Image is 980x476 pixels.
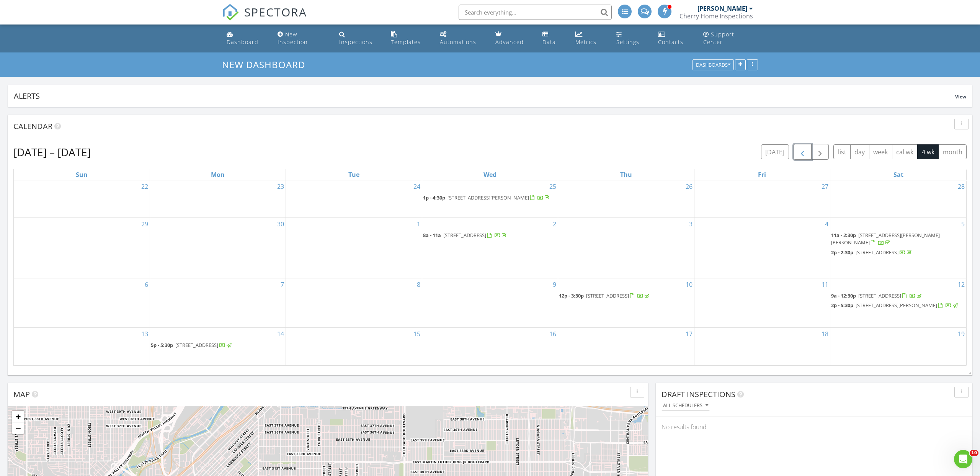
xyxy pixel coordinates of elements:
span: [STREET_ADDRESS][PERSON_NAME] [856,302,937,309]
a: Go to October 14, 2024 [276,328,286,340]
td: Go to October 18, 2024 [694,328,830,365]
div: Support Center [703,31,734,46]
td: Go to October 9, 2024 [422,278,558,328]
a: New Inspection [274,28,330,49]
span: 9a - 12:30p [831,292,856,299]
a: Thursday [619,169,634,180]
td: Go to September 24, 2024 [286,180,422,218]
a: Automations (Advanced) [437,28,486,49]
td: Go to October 13, 2024 [14,328,150,365]
span: Draft Inspections [661,389,735,399]
button: Dashboards [693,60,734,70]
td: Go to October 1, 2024 [286,218,422,278]
a: Go to October 10, 2024 [684,278,694,291]
span: 11a - 2:30p [831,232,856,239]
a: 2p - 2:30p [STREET_ADDRESS] [831,248,965,257]
td: Go to September 30, 2024 [150,218,286,278]
a: 2p - 5:30p [STREET_ADDRESS][PERSON_NAME] [831,301,965,310]
td: Go to October 4, 2024 [694,218,830,278]
a: Go to October 18, 2024 [820,328,830,340]
a: 8a - 11a [STREET_ADDRESS] [423,231,557,240]
div: Metrics [575,38,596,46]
a: Metrics [572,28,608,49]
a: Inspections [336,28,382,49]
span: 2p - 5:30p [831,302,853,309]
a: Saturday [892,169,905,180]
a: 2p - 5:30p [STREET_ADDRESS][PERSON_NAME] [831,302,959,309]
td: Go to October 12, 2024 [830,278,966,328]
a: Friday [756,169,768,180]
div: Settings [616,38,639,46]
button: month [938,144,967,159]
div: Dashboards [696,62,730,68]
td: Go to October 11, 2024 [694,278,830,328]
a: Go to September 25, 2024 [548,180,558,193]
a: Go to October 17, 2024 [684,328,694,340]
a: Go to September 26, 2024 [684,180,694,193]
td: Go to September 26, 2024 [558,180,694,218]
div: Contacts [658,38,683,46]
h2: [DATE] – [DATE] [13,144,91,160]
td: Go to October 2, 2024 [422,218,558,278]
div: No results found [656,417,972,437]
td: Go to September 28, 2024 [830,180,966,218]
a: Sunday [74,169,89,180]
a: Go to October 3, 2024 [688,218,694,230]
td: Go to September 22, 2024 [14,180,150,218]
a: Monday [209,169,226,180]
span: [STREET_ADDRESS] [586,292,629,299]
span: View [955,93,966,100]
button: All schedulers [661,401,710,411]
input: Search everything... [459,5,612,20]
button: 4 wk [917,144,939,159]
a: Go to October 13, 2024 [140,328,150,340]
a: 1p - 4:30p [STREET_ADDRESS][PERSON_NAME] [423,194,551,201]
a: 2p - 2:30p [STREET_ADDRESS] [831,249,913,256]
span: [STREET_ADDRESS][PERSON_NAME][PERSON_NAME] [831,232,940,246]
a: Dashboard [224,28,268,49]
a: 1p - 4:30p [STREET_ADDRESS][PERSON_NAME] [423,193,557,203]
a: 11a - 2:30p [STREET_ADDRESS][PERSON_NAME][PERSON_NAME] [831,232,940,246]
a: Go to October 5, 2024 [960,218,966,230]
div: [PERSON_NAME] [697,5,747,12]
div: Advanced [495,38,524,46]
span: 12p - 3:30p [559,292,584,299]
a: Zoom in [12,411,24,422]
span: SPECTORA [244,4,307,20]
a: Go to September 27, 2024 [820,180,830,193]
button: cal wk [892,144,918,159]
a: Go to October 1, 2024 [415,218,422,230]
a: Wednesday [482,169,498,180]
a: Go to October 19, 2024 [956,328,966,340]
a: Settings [613,28,648,49]
td: Go to October 15, 2024 [286,328,422,365]
a: Zoom out [12,422,24,434]
button: Next [811,144,829,160]
td: Go to October 16, 2024 [422,328,558,365]
a: Go to October 11, 2024 [820,278,830,291]
span: [STREET_ADDRESS] [175,342,218,348]
a: 5p - 5:30p [STREET_ADDRESS] [151,341,285,350]
td: Go to October 3, 2024 [558,218,694,278]
a: Go to October 16, 2024 [548,328,558,340]
a: Go to October 9, 2024 [551,278,558,291]
button: list [833,144,851,159]
a: Tuesday [347,169,361,180]
td: Go to September 29, 2024 [14,218,150,278]
a: 9a - 12:30p [STREET_ADDRESS] [831,292,923,299]
a: New Dashboard [222,58,312,71]
a: Go to September 22, 2024 [140,180,150,193]
a: 8a - 11a [STREET_ADDRESS] [423,232,508,239]
a: Templates [388,28,431,49]
div: Templates [391,38,421,46]
span: Map [13,389,30,399]
td: Go to October 5, 2024 [830,218,966,278]
div: All schedulers [663,403,708,408]
a: Go to September 30, 2024 [276,218,286,230]
a: 9a - 12:30p [STREET_ADDRESS] [831,291,965,301]
a: Go to September 23, 2024 [276,180,286,193]
a: Advanced [492,28,533,49]
td: Go to October 17, 2024 [558,328,694,365]
div: Inspections [339,38,372,46]
a: Go to October 7, 2024 [279,278,286,291]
